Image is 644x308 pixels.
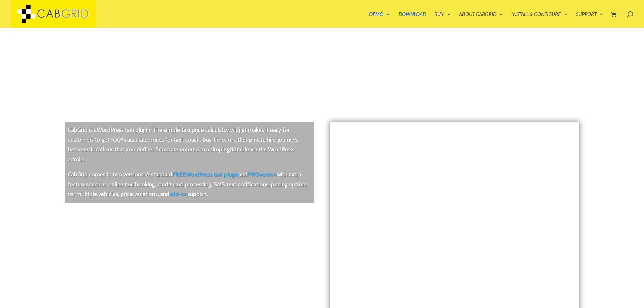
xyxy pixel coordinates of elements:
[97,126,150,133] strong: WordPress taxi plugin
[459,11,503,28] a: About CabGrid
[576,11,603,28] a: Support
[434,11,451,28] a: Buy
[68,125,311,170] p: CabGrid is a . The simple taxi price calculator widget makes it easy for customers to get 100% ac...
[369,11,390,28] a: Demo
[227,146,237,153] strong: grid
[68,170,311,199] p: CabGrid comes in two versions: A standard and with extra features such as online taxi booking, cr...
[172,171,186,178] strong: FREE
[248,171,259,178] strong: PRO
[399,11,426,28] a: Download
[11,9,96,17] a: CabGrid Taxi Plugin
[169,191,188,197] a: add-on
[248,171,277,178] a: PROversion
[511,11,568,28] a: Install & Configure
[172,171,239,178] a: FREEWordPress taxi plugin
